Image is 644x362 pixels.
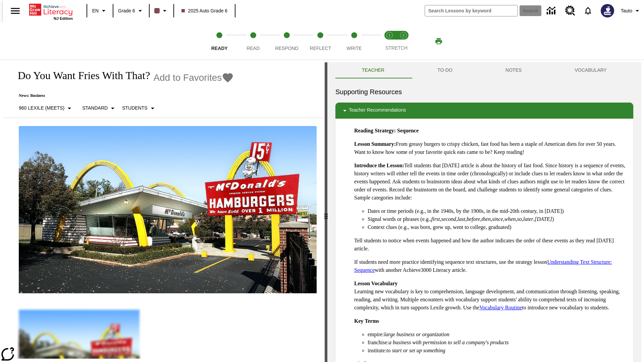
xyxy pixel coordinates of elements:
p: Teacher Recommendations [349,107,406,115]
em: first [431,216,440,222]
a: Resource Center, Will open in new tab [561,2,579,20]
button: VOCABULARY [548,62,633,78]
span: EN [92,7,99,14]
button: Ready step 1 of 5 [200,23,239,60]
p: Standard [82,105,108,112]
strong: Key Terms [354,318,379,324]
div: Home [29,2,73,20]
em: a business with permission to sell a company's products [389,340,509,345]
h6: Supporting Resources [335,86,633,97]
button: Class color is dark brown. Change class color [152,5,171,17]
input: search field [425,5,518,16]
em: then [481,216,491,222]
strong: Sequence [397,128,419,133]
span: Write [346,46,362,51]
button: Print [428,35,449,47]
a: Notifications [579,2,597,19]
span: Reflect [310,46,331,51]
p: Tell students that [DATE] article is about the history of fast food. Since history is a sequence ... [354,162,628,202]
div: reading [3,62,325,359]
button: Write step 5 of 5 [335,23,374,60]
em: later [523,216,533,222]
button: Open side menu [5,1,25,21]
em: second [441,216,456,222]
button: TO-DO [411,62,479,78]
div: Teacher Recommendations [335,103,633,119]
div: Press Enter or Spacebar and then press right and left arrow keys to move the slider [325,62,327,362]
text: 1 [388,34,390,37]
p: Students [122,105,147,112]
button: Teacher [335,62,411,78]
div: activity [327,62,641,362]
div: Instructional Panel Tabs [335,62,633,78]
button: NOTES [479,62,548,78]
span: Add to Favorites [153,72,222,83]
strong: Lesson Vocabulary [354,281,397,286]
li: institute: [368,347,628,355]
p: From greasy burgers to crispy chicken, fast food has been a staple of American diets for over 50 ... [354,140,628,156]
li: franchise: [368,339,628,347]
button: Respond step 3 of 5 [267,23,306,60]
span: NJ Edition [54,16,73,20]
a: Data Center [543,2,561,20]
strong: Introduce the Lesson: [354,163,404,168]
em: when [504,216,516,222]
button: Grade: Grade 6, Select a grade [115,5,147,17]
h1: Do You Want Fries With That? [11,69,150,82]
button: Language: EN, Select a language [89,5,111,17]
button: Scaffolds, Standard [79,102,119,114]
em: since [492,216,503,222]
span: Grade 6 [118,7,135,14]
span: 2025 Auto Grade 6 [181,7,228,14]
text: 2 [402,34,404,37]
span: Read [247,46,260,51]
span: STRETCH [385,45,408,51]
button: Select Lexile, 960 Lexile (Meets) [16,102,76,114]
p: News: Business [11,93,234,98]
p: Tell students to notice when events happened and how the author indicates the order of these even... [354,237,628,253]
strong: Reading Strategy: [354,128,396,133]
button: Profile/Settings [618,5,644,17]
em: before [467,216,480,222]
li: empire: [368,330,628,339]
button: Select a new avatar [597,2,618,19]
span: Ready [211,46,228,51]
li: Context clues (e.g., was born, grew up, went to college, graduated) [368,223,628,231]
em: last [458,216,465,222]
a: Understanding Text Structure: Sequence [354,259,612,273]
p: Learning new vocabulary is key to comprehension, language development, and communication through ... [354,280,628,312]
span: Respond [275,46,298,51]
button: Stretch Read step 1 of 2 [380,23,399,60]
em: large business or organization [384,331,449,337]
button: Add to Favorites - Do You Want Fries With That? [153,72,234,83]
img: Avatar [601,4,614,17]
p: 960 Lexile (Meets) [19,105,64,112]
button: Select Student [119,102,159,114]
p: If students need more practice identifying sequence text structures, use the strategy lesson with... [354,258,628,274]
li: Signal words or phrases (e.g., , , , , , , , , , ) [368,215,628,223]
a: Vocabulary Routine [479,305,522,310]
li: Dates or time periods (e.g., in the 1940s, by the 1900s, in the mid-20th century, in [DATE]) [368,207,628,215]
em: [DATE] [535,216,552,222]
em: to start or set up something [386,348,445,353]
em: so [517,216,522,222]
button: Stretch Respond step 2 of 2 [394,23,413,60]
strong: Lesson Summary: [354,141,396,147]
span: Tauto [621,7,632,14]
button: Reflect step 4 of 5 [301,23,340,60]
button: Read step 2 of 5 [233,23,272,60]
img: One of the first McDonald's stores, with the iconic red sign and golden arches. [19,126,317,294]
